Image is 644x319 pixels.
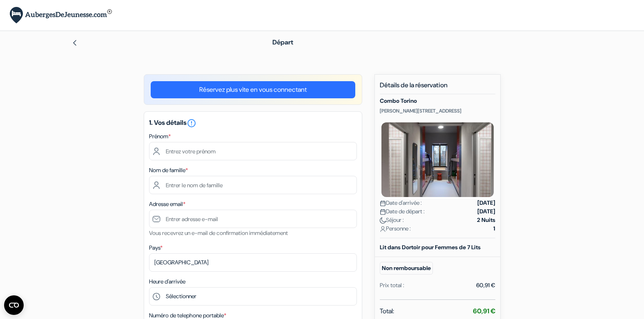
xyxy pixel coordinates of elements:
img: moon.svg [380,217,386,224]
button: Ouvrir le widget CMP [4,295,24,315]
small: Vous recevrez un e-mail de confirmation immédiatement [149,229,288,237]
span: Date d'arrivée : [380,199,422,207]
h5: Combo Torino [380,97,495,104]
img: user_icon.svg [380,226,386,232]
p: [PERSON_NAME][STREET_ADDRESS] [380,108,495,114]
span: Personne : [380,224,411,233]
a: Réservez plus vite en vous connectant [151,81,355,98]
img: calendar.svg [380,200,386,206]
img: AubergesDeJeunesse.com [10,7,112,24]
h5: Détails de la réservation [380,81,495,94]
label: Nom de famille [149,166,188,175]
span: Date de départ : [380,207,425,216]
img: calendar.svg [380,209,386,215]
strong: 60,91 € [473,307,495,315]
label: Pays [149,244,163,252]
span: Départ [272,38,293,47]
h5: 1. Vos détails [149,118,357,128]
input: Entrer adresse e-mail [149,210,357,228]
input: Entrez votre prénom [149,142,357,160]
div: 60,91 € [476,281,495,290]
strong: [DATE] [477,199,495,207]
small: Non remboursable [380,262,433,275]
label: Heure d'arrivée [149,277,185,286]
label: Prénom [149,132,171,141]
i: error_outline [187,118,196,128]
b: Lit dans Dortoir pour Femmes de 7 Lits [380,244,481,251]
span: Total: [380,306,394,316]
div: Prix total : [380,281,404,290]
strong: 2 Nuits [477,216,495,224]
strong: [DATE] [477,207,495,216]
strong: 1 [493,224,495,233]
label: Adresse email [149,200,185,208]
a: error_outline [187,118,196,127]
input: Entrer le nom de famille [149,176,357,194]
span: Séjour : [380,216,404,224]
img: left_arrow.svg [71,40,78,46]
